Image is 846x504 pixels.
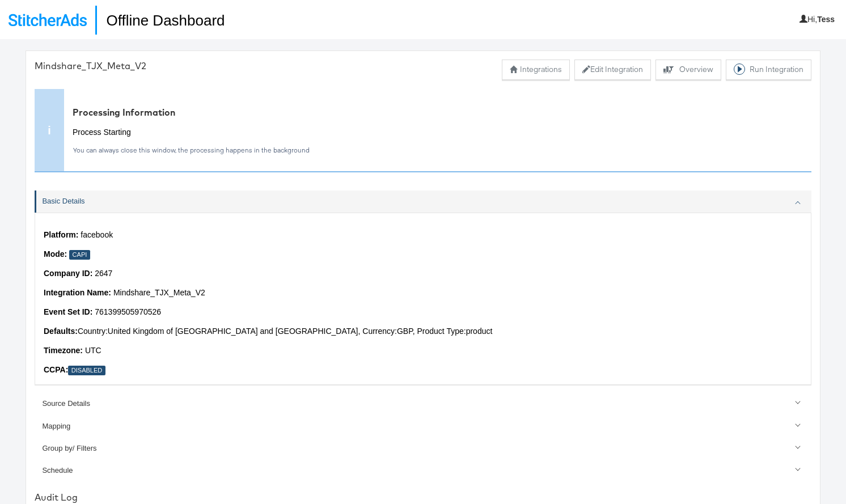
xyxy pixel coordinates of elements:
h1: Offline Dashboard [95,6,225,35]
strong: Defaults: [44,327,78,336]
strong: Integration Name: [44,288,111,297]
strong: CCPA: [44,365,68,374]
div: Source Details [42,399,805,409]
div: Disabled [68,366,105,375]
div: Schedule [42,465,805,476]
div: Group by/ Filters [42,443,805,454]
p: Country: United Kingdom of [GEOGRAPHIC_DATA] and [GEOGRAPHIC_DATA] , Currency: GBP , Product Type... [44,326,802,337]
p: facebook [44,230,802,241]
p: UTC [44,345,802,357]
b: Tess [817,15,835,24]
a: Source Details [35,393,811,415]
div: Mapping [42,421,805,432]
p: Mindshare_TJX_Meta_V2 [44,287,802,299]
div: Basic Details [35,213,811,384]
a: Schedule [35,460,811,482]
div: Processing Information [73,106,584,119]
div: Audit Log [35,491,811,504]
img: StitcherAds [9,14,87,26]
strong: Platform: [44,230,78,239]
a: Mapping [35,415,811,437]
div: Capi [69,250,90,260]
button: Edit Integration [574,60,651,80]
strong: Company ID: [44,269,92,278]
button: Overview [655,60,721,80]
strong: Timezone: [44,346,83,355]
p: 761399505970526 [44,307,802,318]
p: 2647 [44,268,802,279]
strong: Event Set ID : [44,307,92,316]
div: Mindshare_TJX_Meta_V2 [35,60,146,73]
a: Group by/ Filters [35,438,811,460]
button: Run Integration [726,60,811,80]
div: Basic Details [42,196,805,207]
a: Basic Details [35,190,811,213]
div: You can always close this window, the processing happens in the background [73,146,584,154]
strong: Mode: [44,249,67,259]
button: Integrations [502,60,570,80]
p: Process Starting [73,127,584,138]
